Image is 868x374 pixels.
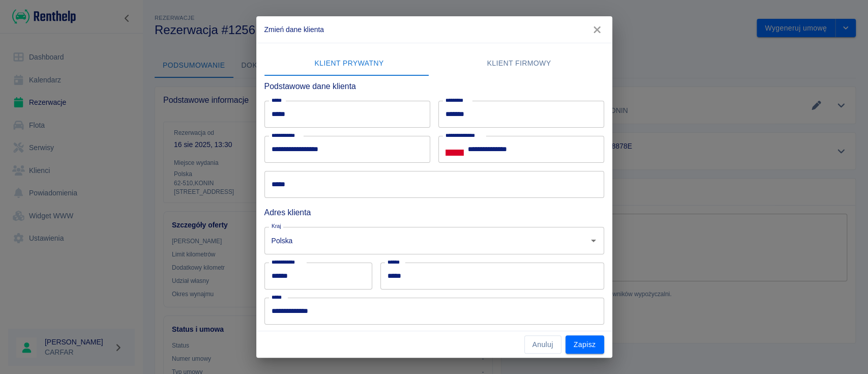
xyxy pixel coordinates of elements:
button: Select country [445,142,464,157]
button: Klient firmowy [434,51,604,76]
div: lab API tabs example [264,51,604,76]
button: Zapisz [565,335,604,354]
h6: Adres klienta [264,206,604,219]
button: Klient prywatny [264,51,434,76]
h6: Podstawowe dane klienta [264,80,604,93]
button: Anuluj [524,335,561,354]
label: Kraj [272,222,281,230]
button: Otwórz [586,234,601,248]
h2: Zmień dane klienta [256,16,612,43]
